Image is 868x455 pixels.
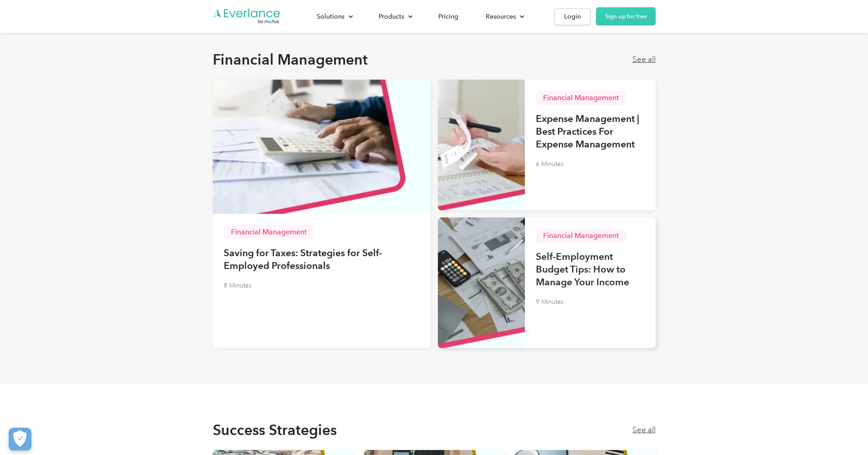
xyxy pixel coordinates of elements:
[317,11,344,22] div: Solutions
[224,247,420,272] h3: Saving for Taxes: Strategies for Self-Employed Professionals
[213,51,368,69] h2: Financial Management
[308,9,360,25] div: Solutions
[438,217,656,348] a: Financial ManagementSelf-Employment Budget Tips: How to Manage Your Income9 Minutes
[429,9,467,25] a: Pricing
[213,421,337,439] h2: Success Strategies
[224,279,252,292] p: 8 Minutes
[555,8,591,25] a: Login
[438,11,458,22] div: Pricing
[213,8,281,25] a: Go to homepage
[536,158,564,171] p: 6 Minutes
[213,80,431,348] a: Financial ManagementSaving for Taxes: Strategies for Self-Employed Professionals8 Minutes
[370,9,420,25] div: Products
[477,9,532,25] div: Resources
[231,228,307,236] p: Financial Management
[536,112,645,151] h3: Expense Management | Best Practices For Expense Management
[536,250,645,288] h3: Self-Employment Budget Tips: How to Manage Your Income
[564,11,581,22] div: Login
[596,7,656,25] a: Sign up for free
[486,11,516,22] div: Resources
[543,94,619,101] p: Financial Management
[543,232,619,239] p: Financial Management
[9,428,31,450] button: Cookies Settings
[632,425,656,435] a: See all
[438,80,656,210] a: Financial ManagementExpense Management | Best Practices For Expense Management6 Minutes
[536,296,564,308] p: 9 Minutes
[632,55,656,64] a: See all
[379,11,404,22] div: Products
